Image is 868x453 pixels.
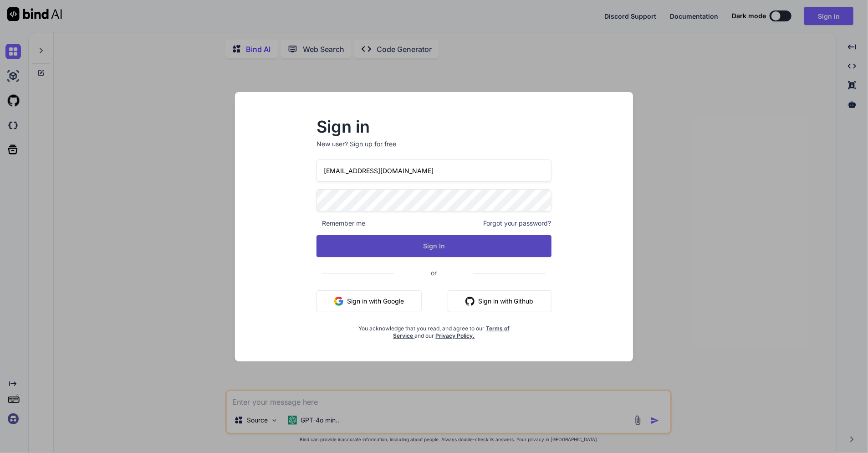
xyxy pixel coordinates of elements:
button: Sign in with Google [317,290,422,312]
button: Sign In [317,235,551,257]
p: New user? [317,139,551,160]
div: Sign up for free [350,139,396,149]
span: or [394,262,473,284]
input: Login or Email [317,160,551,182]
span: Forgot your password? [483,219,551,228]
a: Terms of Service [393,325,510,339]
button: Sign in with Github [448,290,551,312]
img: google [334,297,343,306]
h2: Sign in [317,119,551,134]
div: You acknowledge that you read, and agree to our and our [356,319,512,340]
a: Privacy Policy. [435,332,475,339]
img: github [465,297,475,306]
span: Remember me [317,219,365,228]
